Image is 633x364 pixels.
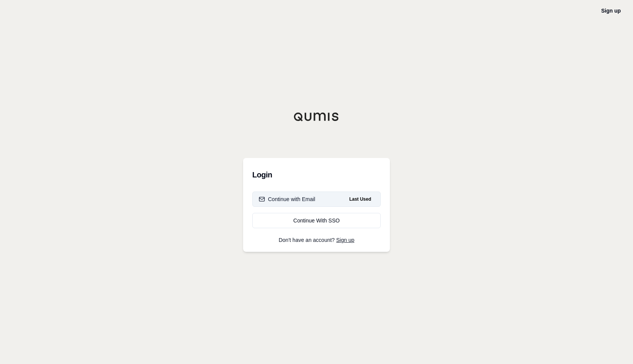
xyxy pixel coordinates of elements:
[601,8,621,14] a: Sign up
[252,237,381,243] p: Don't have an account?
[252,192,381,207] button: Continue with EmailLast Used
[336,237,354,243] a: Sign up
[252,213,381,228] a: Continue With SSO
[252,167,381,182] h3: Login
[259,217,374,224] div: Continue With SSO
[294,112,339,121] img: Qumis
[346,195,374,204] span: Last Used
[259,195,315,203] div: Continue with Email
